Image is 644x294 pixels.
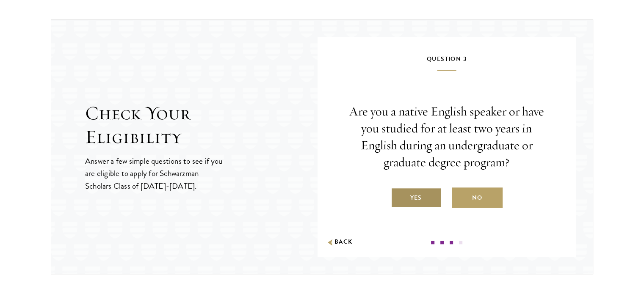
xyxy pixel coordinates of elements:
label: Yes [391,187,442,208]
label: No [452,187,503,208]
p: Answer a few simple questions to see if you are eligible to apply for Schwarzman Scholars Class o... [85,155,224,192]
h5: Question 3 [343,54,550,71]
button: Back [326,238,353,247]
p: Are you a native English speaker or have you studied for at least two years in English during an ... [343,103,550,171]
h2: Check Your Eligibility [85,102,318,149]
